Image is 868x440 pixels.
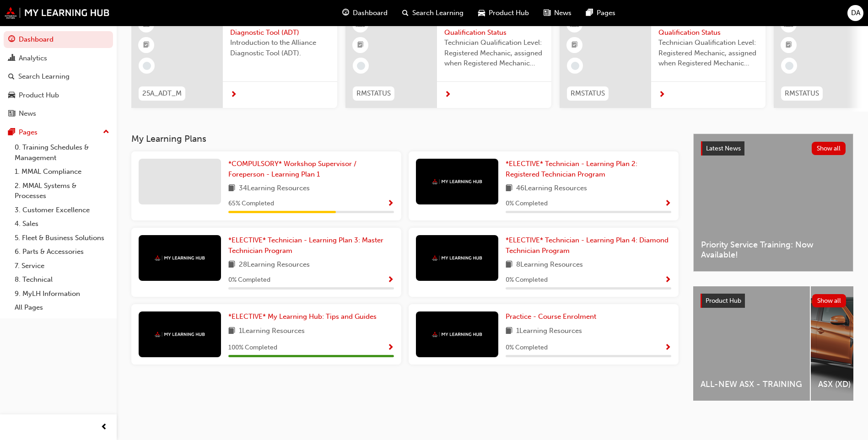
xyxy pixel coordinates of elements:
button: DA [847,5,863,21]
span: RMSTATUS [785,88,819,99]
span: 0 % Completed [506,275,548,285]
a: pages-iconPages [579,4,623,22]
a: *COMPULSORY* Workshop Supervisor / Foreperson - Learning Plan 1 [228,159,394,179]
button: Pages [4,124,113,141]
span: next-icon [230,91,237,99]
a: Latest NewsShow allPriority Service Training: Now Available! [693,134,853,272]
span: 0 % Completed [506,343,548,353]
a: Product HubShow all [701,294,846,308]
div: Search Learning [18,71,70,82]
img: mmal [5,7,110,19]
span: prev-icon [101,422,108,433]
span: news-icon [544,7,550,19]
span: *ELECTIVE* Technician - Learning Plan 3: Master Technician Program [228,236,383,255]
h3: My Learning Plans [131,134,679,144]
span: Technician Qualification Level: Registered Mechanic, assigned when Registered Mechanic modules ha... [444,38,544,69]
div: News [19,108,36,119]
span: 0 % Completed [506,199,548,209]
a: 3. Customer Excellence [11,203,113,217]
span: learningRecordVerb_NONE-icon [571,62,579,70]
span: Pages [597,8,615,18]
span: Product Hub [489,8,529,18]
button: Show Progress [664,342,671,354]
a: Analytics [4,50,113,67]
a: 0. Training Schedules & Management [11,140,113,165]
a: RMSTATUSRegistered Mechanic Qualification StatusTechnician Qualification Level: Registered Mechan... [345,10,551,108]
button: Show Progress [387,274,394,286]
span: car-icon [8,91,15,100]
span: Latest News [706,145,741,152]
span: ALL-NEW ASX - TRAINING [701,379,803,390]
span: book-icon [228,259,235,271]
span: 28 Learning Resources [239,259,310,271]
span: learningRecordVerb_NONE-icon [785,62,793,70]
span: 25A_ADT_M [142,88,182,99]
span: booktick-icon [571,39,578,51]
a: *ELECTIVE* My Learning Hub: Tips and Guides [228,311,380,322]
img: mmal [155,255,205,261]
span: 1 Learning Resources [516,326,582,337]
span: up-icon [103,126,109,138]
img: mmal [432,179,482,185]
span: guage-icon [342,7,349,19]
span: Product Hub [706,297,741,305]
a: 6. Parts & Accessories [11,245,113,259]
div: Analytics [19,53,47,64]
img: mmal [155,332,205,338]
span: learningRecordVerb_NONE-icon [143,62,151,70]
a: ALL-NEW ASX - TRAINING [693,286,810,401]
a: Latest NewsShow all [701,141,846,156]
span: 65 % Completed [228,199,274,209]
img: mmal [432,332,482,338]
span: Scan Tools: Alliance Diagnostic Tool (ADT) [230,17,330,38]
span: car-icon [478,7,485,19]
span: booktick-icon [143,39,150,51]
span: search-icon [402,7,409,19]
a: search-iconSearch Learning [395,4,471,22]
span: book-icon [228,326,235,337]
a: *ELECTIVE* Technician - Learning Plan 3: Master Technician Program [228,235,394,256]
span: 100 % Completed [228,343,277,353]
span: chart-icon [8,54,15,63]
span: Show Progress [387,344,394,352]
button: Show Progress [664,274,671,286]
span: *ELECTIVE* My Learning Hub: Tips and Guides [228,312,377,321]
span: 0 % Completed [228,275,270,285]
span: Introduction to the Alliance Diagnostic Tool (ADT). [230,38,330,58]
a: Dashboard [4,31,113,48]
a: 2. MMAL Systems & Processes [11,179,113,203]
a: 8. Technical [11,273,113,287]
button: Show Progress [387,342,394,354]
span: book-icon [228,183,235,194]
span: Show Progress [387,200,394,208]
span: Search Learning [412,8,464,18]
a: RMSTATUSRegistered Mechanic Qualification StatusTechnician Qualification Level: Registered Mechan... [560,10,766,108]
a: 7. Service [11,259,113,273]
span: 46 Learning Resources [516,183,587,194]
span: Dashboard [353,8,388,18]
span: RMSTATUS [356,88,391,99]
span: DA [851,8,860,18]
span: RMSTATUS [571,88,605,99]
span: book-icon [506,183,512,194]
span: Show Progress [387,276,394,284]
button: Show all [812,294,846,307]
span: *COMPULSORY* Workshop Supervisor / Foreperson - Learning Plan 1 [228,160,356,178]
span: News [554,8,571,18]
a: News [4,105,113,122]
a: 5. Fleet & Business Solutions [11,231,113,245]
a: Search Learning [4,68,113,85]
span: 8 Learning Resources [516,259,583,271]
span: next-icon [444,91,451,99]
span: Show Progress [664,276,671,284]
span: book-icon [506,326,512,337]
span: 34 Learning Resources [239,183,310,194]
span: Priority Service Training: Now Available! [701,240,846,260]
a: Product Hub [4,87,113,104]
span: booktick-icon [786,39,792,51]
a: All Pages [11,300,113,315]
span: next-icon [658,91,665,99]
img: mmal [432,255,482,261]
span: Show Progress [664,344,671,352]
span: learningRecordVerb_NONE-icon [357,62,365,70]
